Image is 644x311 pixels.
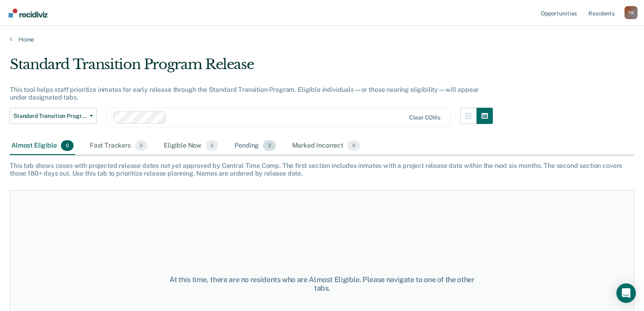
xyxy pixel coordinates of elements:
[616,283,636,303] div: Open Intercom Messenger
[347,140,360,151] span: 0
[291,137,362,155] div: Marked Incorrect0
[624,6,637,19] button: Profile dropdown button
[9,9,48,17] img: Recidiviz
[135,140,147,151] span: 0
[162,137,220,155] div: Eligible Now0
[13,113,87,120] span: Standard Transition Program Release
[10,137,75,155] div: Almost Eligible0
[10,86,493,101] div: This tool helps staff prioritize inmates for early release through the Standard Transition Progra...
[10,108,97,124] button: Standard Transition Program Release
[263,140,275,151] span: 2
[206,140,218,151] span: 0
[10,56,493,79] div: Standard Transition Program Release
[10,162,634,177] div: This tab shows cases with projected release dates not yet approved by Central Time Comp. The firs...
[409,114,440,121] div: Clear COIIIs
[233,137,277,155] div: Pending2
[624,6,637,19] div: T K
[88,137,149,155] div: Fast Trackers0
[61,140,74,151] span: 0
[10,36,634,43] a: Home
[166,275,478,293] div: At this time, there are no residents who are Almost Eligible. Please navigate to one of the other...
